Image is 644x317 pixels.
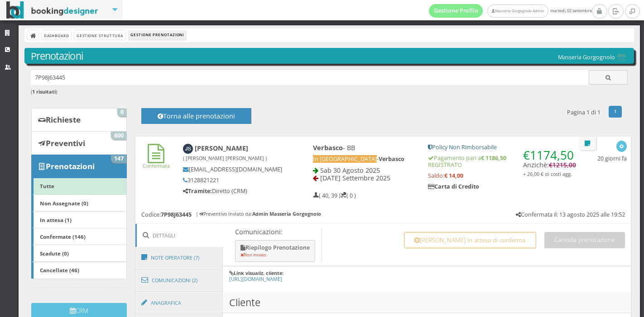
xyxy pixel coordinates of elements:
small: Non inviato [240,252,266,258]
span: 147 [111,155,126,163]
h5: Diretto (CRM) [183,188,283,194]
a: Confermata [143,155,170,169]
b: Prenotazioni [46,161,95,171]
a: Comunicazioni (2) [135,269,223,292]
span: 600 [111,132,126,140]
button: Cancella prenotazione [544,232,625,248]
b: 7P98J63445 [161,211,192,218]
a: Confermate (146) [31,228,127,245]
h4: Anzichè: [523,144,577,177]
strong: € 1186,50 [481,154,506,162]
h5: [EMAIL_ADDRESS][DOMAIN_NAME] [183,166,283,173]
h5: Saldo: [428,172,577,179]
b: Preventivi [46,138,85,148]
b: Richieste [46,114,81,125]
a: Gestione Profilo [429,4,483,18]
b: Link visualiz. cliente: [234,270,284,276]
b: Cancellate (46) [40,266,79,274]
input: Ricerca cliente - (inserisci il codice, il nome, il cognome, il numero di telefono o la mail) [31,70,589,85]
span: € [549,161,576,169]
span: 1215,00 [553,161,576,169]
li: Gestione Prenotazioni [129,30,186,40]
b: Admin Masseria Gorgognolo [252,210,321,217]
span: 0 [117,109,126,117]
h3: Cliente [223,293,631,313]
h5: Pagina 1 di 1 [567,109,601,116]
p: Comunicazioni: [235,228,317,236]
b: Tutte [40,182,54,189]
h5: 20 giorni fa [597,155,627,162]
a: Gestione Struttura [74,30,125,40]
h4: Torna alle prenotazioni [151,112,241,126]
a: Masseria Gorgognolo Admin [487,5,548,18]
small: + 26,00 € di costi agg. [523,170,572,177]
a: Scadute (0) [31,245,127,262]
small: ( [PERSON_NAME] [PERSON_NAME] ) [183,155,267,161]
img: BookingDesigner.com [6,1,98,19]
a: Anagrafica [135,291,223,315]
h3: Prenotazioni [31,50,628,62]
h5: Pagamento pari a REGISTRATO [428,155,577,168]
span: [DATE] Settembre 2025 [320,174,390,182]
a: In attesa (1) [31,211,127,228]
h5: Confermata il: 13 agosto 2025 alle 19:52 [516,211,625,218]
h5: ( 40, 39 ) ( 0 ) [313,192,356,199]
a: Tutte [31,178,127,195]
a: [URL][DOMAIN_NAME] [229,275,282,282]
span: In [GEOGRAPHIC_DATA] [313,155,377,163]
h6: | Preventivo inviato da: [196,211,321,217]
img: Jonathan Schwartz [183,144,193,154]
a: Non Assegnate (0) [31,194,127,212]
b: Non Assegnate (0) [40,199,88,207]
button: [PERSON_NAME] in attesa di conferma [404,232,536,248]
h5: Masseria Gorgognolo [558,54,628,62]
a: Cancellate (46) [31,262,127,279]
b: In attesa (1) [40,216,72,223]
span: 1174,50 [530,147,574,163]
button: Riepilogo Prenotazione Non inviato [235,240,315,262]
b: [PERSON_NAME] [183,144,267,162]
h5: Policy Non Rimborsabile [428,144,577,151]
b: Tramite: [183,187,212,195]
b: Verbasco [313,143,343,152]
a: Richieste 0 [31,108,127,132]
a: Preventivi 600 [31,131,127,155]
span: Sab 30 Agosto 2025 [320,166,380,175]
h5: 3128821221 [183,177,283,184]
b: 1 risultati [32,88,56,95]
h5: - [313,156,416,162]
b: Verbasco [379,155,404,163]
h4: - BB [313,144,416,151]
b: Scadute (0) [40,250,69,257]
a: Dettagli [135,224,223,247]
h5: Codice: [141,211,192,218]
a: 1 [609,106,622,118]
a: Dashboard [42,30,71,40]
img: 0603869b585f11eeb13b0a069e529790.png [615,54,628,62]
a: Note Operatore (7) [135,246,223,270]
span: martedì, 02 settembre [429,4,592,18]
b: Carta di Credito [428,183,479,190]
a: Prenotazioni 147 [31,155,127,178]
h6: ( ) [31,89,628,95]
button: Torna alle prenotazioni [141,108,251,124]
strong: € 14,00 [444,172,463,180]
b: Confermate (146) [40,233,86,240]
span: € [523,147,574,163]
